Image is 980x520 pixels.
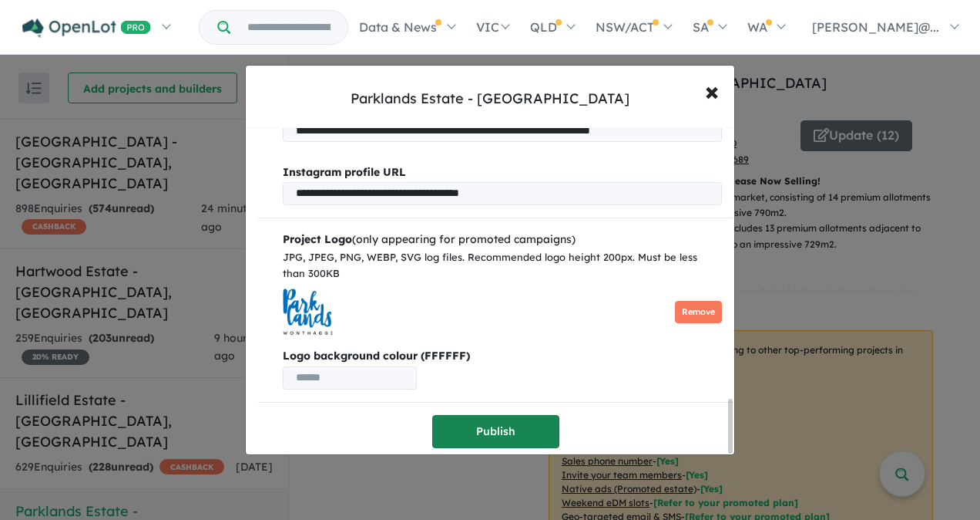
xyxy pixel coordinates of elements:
div: (only appearing for promoted campaigns) [283,231,722,249]
span: [PERSON_NAME]@... [812,19,939,35]
b: Project Logo [283,232,352,246]
input: Try estate name, suburb, builder or developer [233,11,344,44]
span: × [705,74,719,107]
b: Instagram profile URL [283,165,406,179]
div: JPG, JPEG, PNG, WEBP, SVG log files. Recommended logo height 200px. Must be less than 300KB [283,249,722,283]
button: Publish [432,415,559,448]
b: Logo background colour (FFFFFF) [283,347,722,366]
button: Remove [675,301,722,323]
div: Parklands Estate - [GEOGRAPHIC_DATA] [351,89,629,109]
img: Parklands%20Coastal%20Estate%20-%20Wonthaggi%20Logo.png [283,289,333,335]
img: Openlot PRO Logo White [22,19,151,38]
